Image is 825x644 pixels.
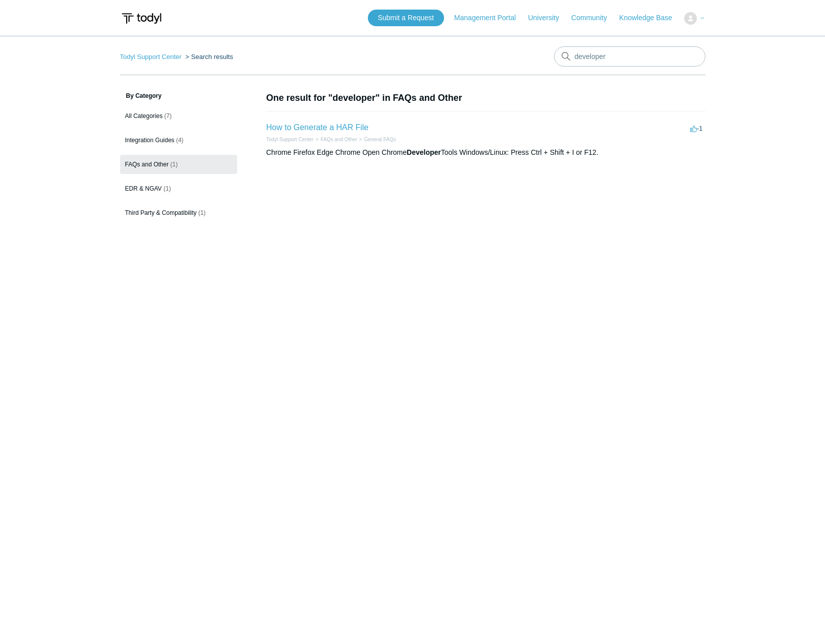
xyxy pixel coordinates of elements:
[120,9,163,28] img: Todyl Support Center Help Center home page
[120,91,237,100] h3: By Category
[364,137,396,142] a: General FAQs
[125,112,163,120] span: All Categories
[528,13,569,23] a: University
[120,203,237,222] a: Third Party & Compatibility (1)
[176,137,184,144] span: (4)
[266,137,314,142] a: Todyl Support Center
[320,137,357,142] a: FAQs and Other
[690,125,703,132] span: -1
[120,106,237,126] a: All Categories (7)
[125,185,162,192] span: EDR & NGAV
[163,185,171,192] span: (1)
[454,13,526,23] a: Management Portal
[198,209,206,216] span: (1)
[266,91,705,105] h1: One result for "developer" in FAQs and Other
[120,53,182,61] a: Todyl Support Center
[120,155,237,174] a: FAQs and Other (1)
[120,131,237,150] a: Integration Guides (4)
[120,179,237,198] a: EDR & NGAV (1)
[266,123,369,132] a: How to Generate a HAR File
[171,161,178,168] span: (1)
[125,137,175,144] span: Integration Guides
[183,53,233,61] li: Search results
[164,112,172,120] span: (7)
[407,148,441,156] em: Developer
[266,136,314,143] li: Todyl Support Center
[357,136,396,143] li: General FAQs
[571,13,617,23] a: Community
[120,53,184,61] li: Todyl Support Center
[619,13,682,23] a: Knowledge Base
[368,10,444,26] a: Submit a Request
[266,147,705,158] div: Chrome Firefox Edge Chrome Open Chrome Tools Windows/Linux: Press Ctrl + Shift + I or F12.
[313,136,357,143] li: FAQs and Other
[125,209,197,216] span: Third Party & Compatibility
[125,161,169,168] span: FAQs and Other
[554,46,705,67] input: Search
